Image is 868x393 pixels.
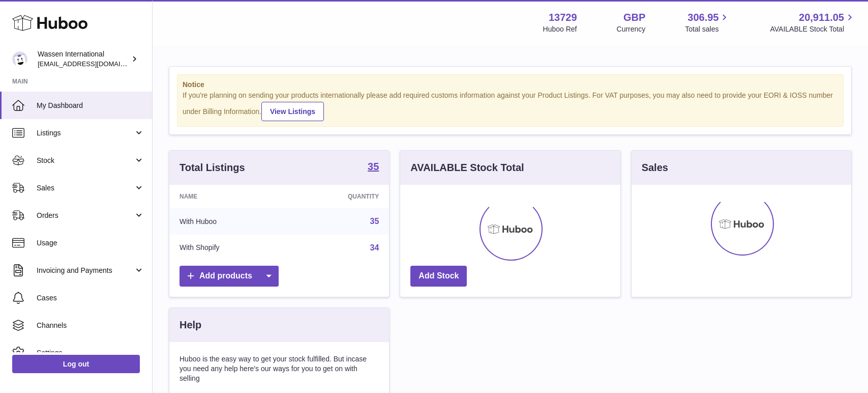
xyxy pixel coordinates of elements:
[623,11,645,24] strong: GBP
[37,348,144,358] span: Settings
[179,354,379,383] p: Huboo is the easy way to get your stock fulfilled. But incase you need any help here's our ways f...
[685,24,730,34] span: Total sales
[169,235,288,261] td: With Shopify
[169,208,288,235] td: With Huboo
[12,51,27,67] img: gemma.moses@wassen.com
[549,11,577,24] strong: 13729
[770,11,856,34] a: 20,911.05 AVAILABLE Stock Total
[368,161,379,172] strong: 35
[410,161,524,175] h3: AVAILABLE Stock Total
[37,266,134,275] span: Invoicing and Payments
[37,183,134,193] span: Sales
[37,156,134,165] span: Stock
[179,266,279,287] a: Add products
[37,128,134,138] span: Listings
[288,185,389,208] th: Quantity
[543,24,577,34] div: Huboo Ref
[179,318,201,332] h3: Help
[38,49,129,69] div: Wassen International
[37,211,134,220] span: Orders
[687,11,719,24] span: 306.95
[183,91,838,121] div: If you're planning on sending your products internationally please add required customs informati...
[642,161,668,175] h3: Sales
[12,355,140,373] a: Log out
[183,80,838,90] strong: Notice
[37,321,144,330] span: Channels
[179,161,245,175] h3: Total Listings
[685,11,730,34] a: 306.95 Total sales
[37,101,144,110] span: My Dashboard
[770,24,856,34] span: AVAILABLE Stock Total
[617,24,646,34] div: Currency
[410,266,467,287] a: Add Stock
[370,243,379,252] a: 34
[261,102,324,121] a: View Listings
[38,60,149,68] span: [EMAIL_ADDRESS][DOMAIN_NAME]
[370,217,379,226] a: 35
[37,293,144,303] span: Cases
[37,238,144,248] span: Usage
[169,185,288,208] th: Name
[368,161,379,174] a: 35
[799,11,844,24] span: 20,911.05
